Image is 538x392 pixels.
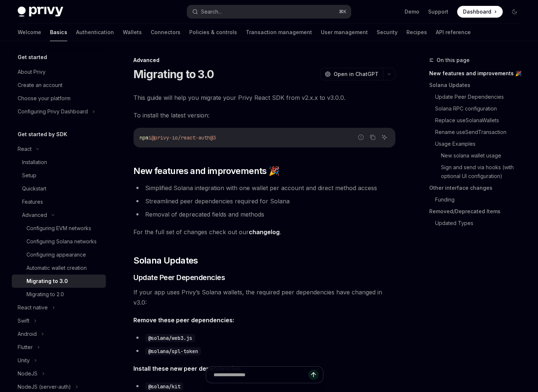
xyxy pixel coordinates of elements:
div: Configuring EVM networks [26,224,91,233]
a: Wallets [123,23,142,41]
a: Updated Types [435,217,526,229]
a: Recipes [406,23,427,41]
a: Migrating to 2.0 [12,288,106,301]
div: Search... [201,7,222,16]
a: Update Peer Dependencies [435,91,526,103]
a: New solana wallet usage [441,150,526,161]
a: Configuring EVM networks [12,222,106,235]
a: Configuring appearance [12,248,106,261]
div: Flutter [18,343,33,352]
div: Advanced [133,57,395,64]
span: Open in ChatGPT [334,70,379,78]
a: Solana RPC configuration [435,103,526,115]
div: Migrating to 2.0 [26,290,64,299]
div: About Privy [18,68,46,76]
a: Basics [50,23,67,41]
a: Demo [405,8,419,15]
div: Configuring Solana networks [26,237,97,246]
a: Choose your platform [12,92,106,105]
strong: Remove these peer dependencies: [133,316,234,324]
span: Update Peer Dependencies [133,272,225,283]
button: Toggle dark mode [509,6,520,18]
div: NodeJS [18,369,37,378]
div: Configuring appearance [26,250,86,259]
a: Installation [12,156,106,169]
img: dark logo [18,7,63,17]
a: API reference [436,23,471,41]
div: React native [18,303,48,312]
div: Automatic wallet creation [26,264,87,272]
button: Search...⌘K [187,5,351,18]
span: On this page [437,56,470,65]
a: Configuring Solana networks [12,235,106,248]
div: Android [18,330,37,338]
a: Quickstart [12,182,106,195]
button: Copy the contents from the code block [368,133,377,142]
div: Migrating to 3.0 [26,277,68,286]
span: Solana Updates [133,255,198,266]
a: Policies & controls [189,23,237,41]
h1: Migrating to 3.0 [133,68,214,81]
span: i [148,134,151,141]
li: Removal of deprecated fields and methods [133,209,395,219]
a: Rename useSendTransaction [435,126,526,138]
a: Security [377,23,398,41]
div: Unity [18,356,30,365]
a: Transaction management [246,23,312,41]
a: Sign and send via hooks (with optional UI configuration) [441,161,526,182]
span: To install the latest version: [133,110,395,120]
span: For the full set of changes check out our . [133,227,395,237]
li: Streamlined peer dependencies required for Solana [133,196,395,206]
a: changelog [249,228,280,236]
a: Support [428,8,448,15]
a: Solana Updates [429,79,526,91]
code: @solana/spl-token [145,347,201,355]
a: User management [321,23,368,41]
h5: Get started [18,53,47,62]
a: Migrating to 3.0 [12,275,106,288]
span: @privy-io/react-auth@3 [151,134,216,141]
button: Ask AI [380,133,389,142]
span: New features and improvements 🎉 [133,165,279,177]
a: Features [12,195,106,208]
div: NodeJS (server-auth) [18,382,71,391]
h5: Get started by SDK [18,130,67,139]
button: Send message [308,370,319,380]
span: Dashboard [463,8,491,15]
div: Quickstart [22,184,46,193]
div: Installation [22,158,47,167]
a: Connectors [151,23,180,41]
span: This guide will help you migrate your Privy React SDK from v2.x.x to v3.0.0. [133,92,395,103]
a: Automatic wallet creation [12,261,106,275]
a: Authentication [76,23,114,41]
div: Setup [22,171,36,180]
a: New features and improvements 🎉 [429,68,526,79]
span: If your app uses Privy’s Solana wallets, the required peer dependencies have changed in v3.0: [133,287,395,308]
div: Advanced [22,211,47,219]
a: Dashboard [457,6,503,18]
a: Funding [435,194,526,206]
a: Create an account [12,79,106,92]
span: ⌘ K [339,9,347,15]
a: Removed/Deprecated Items [429,206,526,217]
a: Other interface changes [429,182,526,194]
a: Setup [12,169,106,182]
div: Configuring Privy Dashboard [18,107,88,116]
button: Report incorrect code [356,133,366,142]
a: Welcome [18,23,41,41]
div: React [18,145,32,153]
a: Replace useSolanaWallets [435,115,526,126]
code: @solana/web3.js [145,334,195,342]
a: About Privy [12,65,106,79]
div: Swift [18,316,29,325]
a: Usage Examples [435,138,526,150]
div: Features [22,197,43,206]
li: Simplified Solana integration with one wallet per account and direct method access [133,183,395,193]
div: Create an account [18,81,62,90]
button: Open in ChatGPT [320,68,383,80]
div: Choose your platform [18,94,71,103]
span: npm [140,134,148,141]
